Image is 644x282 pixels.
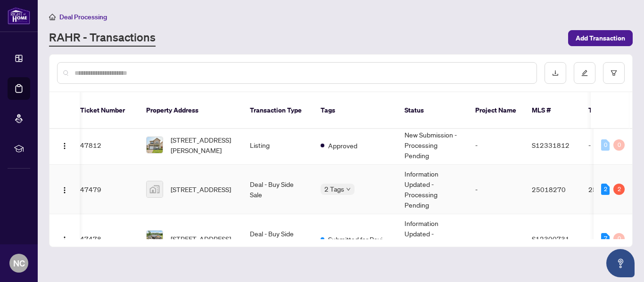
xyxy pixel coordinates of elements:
[581,70,588,76] span: edit
[57,137,72,153] button: Logo
[524,92,581,129] th: MLS #
[171,135,235,155] span: [STREET_ADDRESS][PERSON_NAME]
[57,182,72,197] button: Logo
[552,70,559,76] span: download
[171,184,231,194] span: [STREET_ADDRESS]
[606,249,635,277] button: Open asap
[242,165,313,214] td: Deal - Buy Side Sale
[468,214,524,264] td: -
[601,139,610,151] div: 0
[346,187,351,192] span: down
[61,236,68,243] img: Logo
[545,62,566,84] button: download
[532,234,570,243] span: S12300731
[613,184,625,195] div: 2
[324,184,344,194] span: 2 Tags
[8,7,30,24] img: logo
[601,184,610,195] div: 2
[468,165,524,214] td: -
[613,139,625,151] div: 0
[73,165,139,214] td: 47479
[611,70,617,76] span: filter
[73,92,139,129] th: Ticket Number
[328,140,357,151] span: Approved
[397,214,468,264] td: Information Updated - Processing Pending
[603,62,625,84] button: filter
[601,233,610,244] div: 7
[242,214,313,264] td: Deal - Buy Side Sale
[59,13,107,21] span: Deal Processing
[397,126,468,165] td: New Submission - Processing Pending
[13,257,25,270] span: NC
[532,141,570,149] span: S12331812
[73,214,139,264] td: 47478
[313,92,397,129] th: Tags
[61,142,68,150] img: Logo
[49,30,156,47] a: RAHR - Transactions
[468,126,524,165] td: -
[568,30,633,46] button: Add Transaction
[139,92,242,129] th: Property Address
[73,126,139,165] td: 47812
[576,31,625,46] span: Add Transaction
[468,92,524,129] th: Project Name
[613,233,625,244] div: 0
[147,137,163,153] img: thumbnail-img
[574,62,595,84] button: edit
[328,234,389,244] span: Submitted for Review
[57,231,72,246] button: Logo
[147,181,163,197] img: thumbnail-img
[397,165,468,214] td: Information Updated - Processing Pending
[49,14,56,20] span: home
[532,185,566,193] span: 25018270
[171,234,231,244] span: [STREET_ADDRESS]
[397,92,468,129] th: Status
[242,126,313,165] td: Listing
[147,231,163,247] img: thumbnail-img
[61,186,68,194] img: Logo
[242,92,313,129] th: Transaction Type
